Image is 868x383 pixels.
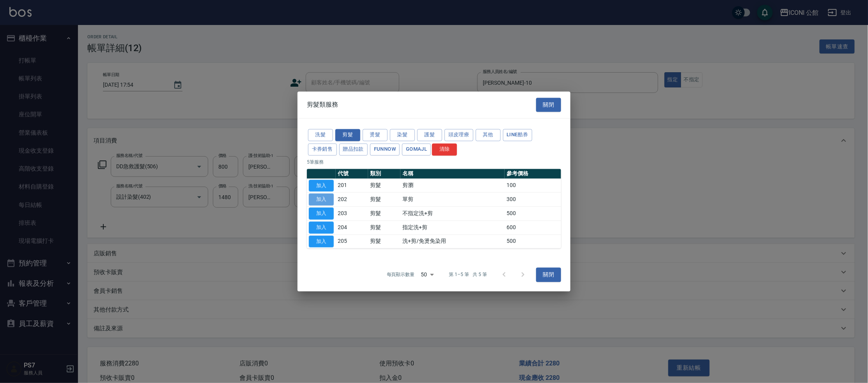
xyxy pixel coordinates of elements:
p: 第 1–5 筆 共 5 筆 [449,271,487,278]
td: 202 [336,192,368,207]
span: 剪髮類服務 [307,101,338,109]
div: 50 [418,264,437,285]
button: 頭皮理療 [445,129,473,141]
button: 燙髮 [363,129,388,141]
button: FUNNOW [370,143,400,155]
td: 剪髮 [368,192,400,207]
button: 加入 [309,194,334,206]
td: 剪髮 [368,207,400,221]
button: 加入 [309,180,334,192]
button: 加入 [309,208,334,220]
td: 300 [505,192,561,207]
td: 剪髮 [368,235,400,249]
td: 205 [336,235,368,249]
th: 類別 [368,169,400,179]
button: 清除 [432,143,457,155]
td: 單剪 [400,192,505,207]
button: 加入 [309,221,334,233]
button: 加入 [309,235,334,248]
button: 關閉 [536,98,561,112]
td: 剪瀏 [400,179,505,193]
th: 名稱 [400,169,505,179]
td: 201 [336,179,368,193]
td: 600 [505,221,561,235]
td: 洗+剪/免燙免染用 [400,235,505,249]
td: 剪髮 [368,221,400,235]
button: 關閉 [536,268,561,282]
td: 500 [505,207,561,221]
button: 其他 [476,129,501,141]
button: 贈品扣款 [339,143,368,155]
td: 指定洗+剪 [400,221,505,235]
td: 不指定洗+剪 [400,207,505,221]
button: 卡券銷售 [308,143,337,155]
td: 500 [505,235,561,249]
button: 剪髮 [335,129,360,141]
td: 203 [336,207,368,221]
button: 護髮 [417,129,442,141]
th: 代號 [336,169,368,179]
button: GOMAJL [402,143,431,155]
button: 洗髮 [308,129,333,141]
td: 剪髮 [368,179,400,193]
button: LINE酷券 [503,129,532,141]
button: 染髮 [390,129,415,141]
p: 5 筆服務 [307,159,561,166]
p: 每頁顯示數量 [387,271,415,278]
td: 100 [505,179,561,193]
td: 204 [336,221,368,235]
th: 參考價格 [505,169,561,179]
